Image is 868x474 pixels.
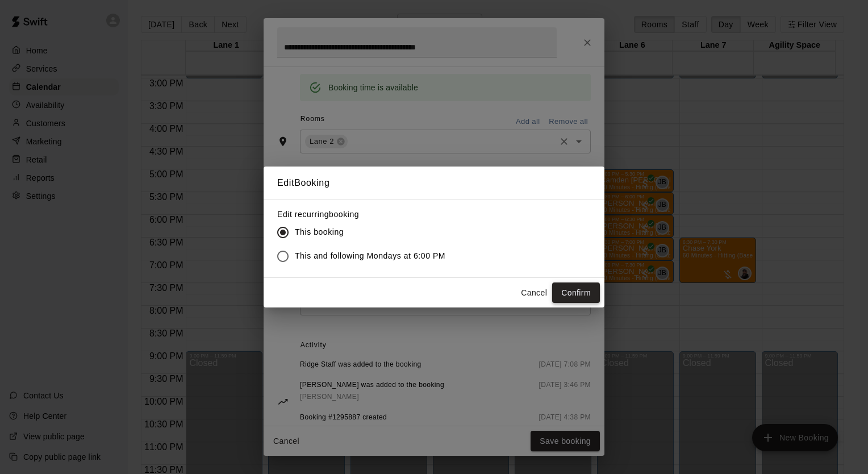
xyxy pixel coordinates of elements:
[264,167,604,199] h2: Edit Booking
[295,226,344,238] span: This booking
[277,209,454,220] label: Edit recurring booking
[295,250,445,262] span: This and following Mondays at 6:00 PM
[552,282,600,303] button: Confirm
[516,282,552,303] button: Cancel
